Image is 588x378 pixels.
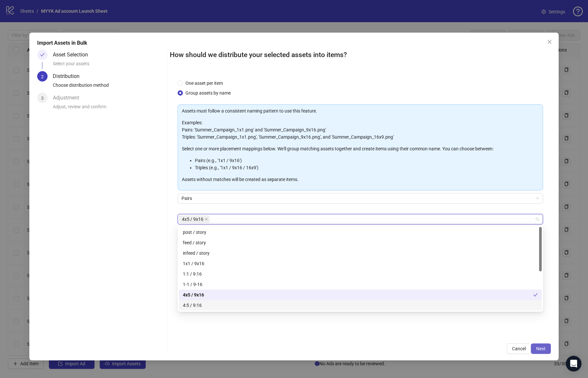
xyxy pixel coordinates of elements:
div: feed / story [183,239,538,246]
div: 1-1 / 9-16 [183,281,538,288]
div: Adjustment [53,93,84,103]
div: 4x5 / 9x16 [183,291,533,298]
span: Cancel [512,346,526,351]
p: Select one or more placement mappings below. We'll group matching assets together and create item... [182,145,539,152]
span: One asset per item [183,80,226,87]
div: 1-1 / 9-16 [179,279,542,290]
div: 1x1 / 9x16 [183,260,538,267]
button: Close [544,37,555,47]
span: close [205,218,208,221]
div: Asset Selection [53,50,93,60]
div: post / story [183,229,538,236]
span: 4x5 / 9x16 [179,215,210,223]
span: Group assets by name [183,89,233,97]
p: Assets must follow a consistent naming pattern to use this feature. [182,107,539,114]
span: close [547,39,552,44]
div: 4:5 / 9:16 [179,300,542,310]
button: Next [531,343,551,354]
div: infeed / story [179,248,542,258]
span: check [533,293,538,297]
span: Next [536,346,546,351]
div: feed / story [179,237,542,248]
span: Pairs [182,193,539,203]
div: Choose distribution method [53,82,164,93]
div: Distribution [53,71,85,82]
div: infeed / story [183,249,538,257]
div: 1x1 / 9x16 [179,258,542,269]
div: Import Assets in Bulk [37,39,551,47]
li: Triples (e.g., '1x1 / 9x16 / 16x9') [195,164,539,171]
span: 2 [41,74,44,79]
div: 1:1 / 9:16 [179,269,542,279]
div: Open Intercom Messenger [566,356,581,371]
div: post / story [179,227,542,237]
h2: How should we distribute your selected assets into items? [170,50,551,60]
span: 3 [41,96,44,101]
div: 4:5 / 9:16 [183,302,538,309]
span: check [40,53,45,57]
p: Examples: Pairs: 'Summer_Campaign_1x1.png' and 'Summer_Campaign_9x16.png' Triples: 'Summer_Campai... [182,119,539,141]
button: Cancel [507,343,531,354]
span: 4x5 / 9x16 [182,216,203,223]
div: Adjust, review and confirm [53,103,164,114]
p: Assets without matches will be created as separate items. [182,176,539,183]
div: 4x5 / 9x16 [179,290,542,300]
div: 1:1 / 9:16 [183,270,538,278]
div: Select your assets [53,60,164,71]
li: Pairs (e.g., '1x1 / 9x16') [195,157,539,164]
